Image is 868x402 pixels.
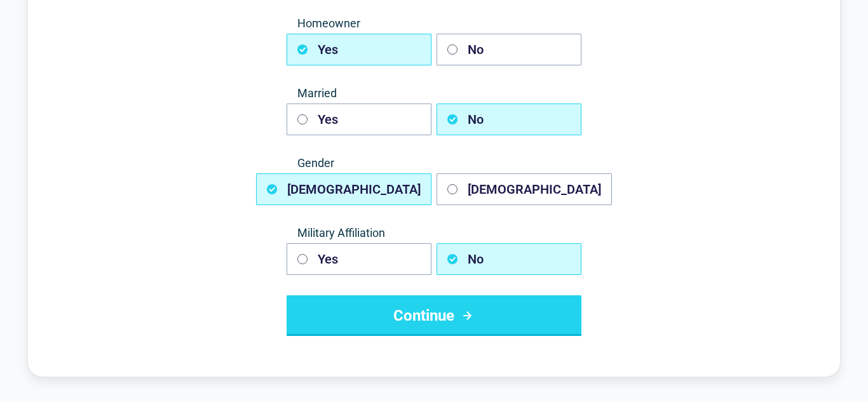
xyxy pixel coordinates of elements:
[287,225,581,241] span: Military Affiliation
[437,34,581,65] button: No
[437,243,581,275] button: No
[287,156,581,171] span: Gender
[256,173,431,205] button: [DEMOGRAPHIC_DATA]
[437,104,581,135] button: No
[287,243,431,275] button: Yes
[287,16,581,31] span: Homeowner
[287,104,431,135] button: Yes
[287,86,581,101] span: Married
[287,34,431,65] button: Yes
[287,295,581,336] button: Continue
[437,173,612,205] button: [DEMOGRAPHIC_DATA]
